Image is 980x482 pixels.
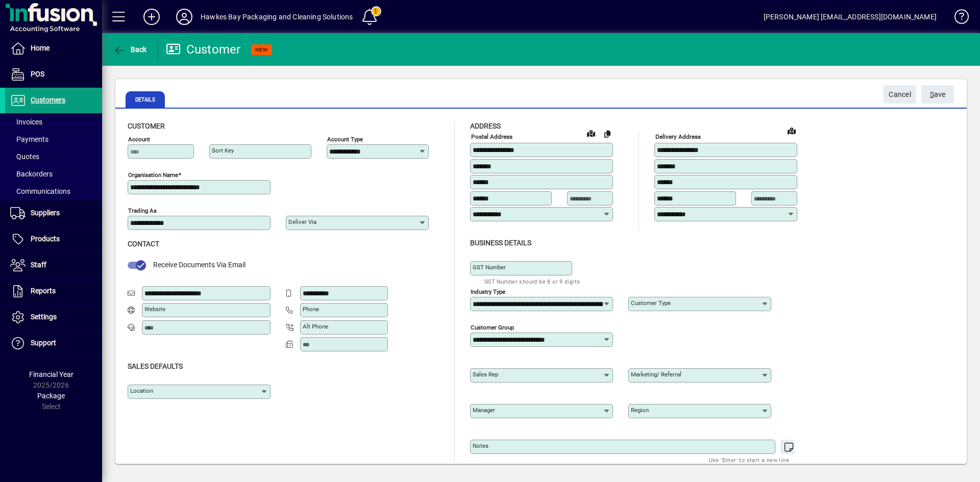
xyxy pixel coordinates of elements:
div: [PERSON_NAME] [EMAIL_ADDRESS][DOMAIN_NAME] [764,9,937,25]
mat-label: Alt Phone [303,323,328,330]
span: Products [31,235,60,243]
mat-label: GST Number [473,264,506,271]
span: Package [37,392,65,400]
mat-label: Sales rep [473,371,498,378]
button: Save [921,85,954,104]
span: Communications [10,187,70,195]
span: Staff [31,261,46,269]
mat-label: Account Type [327,136,363,143]
span: Address [470,122,501,130]
a: Quotes [5,148,102,165]
a: Payments [5,131,102,148]
mat-label: Phone [303,306,319,313]
a: Staff [5,252,102,278]
a: Settings [5,305,102,330]
a: View on map [583,125,599,141]
mat-label: Manager [473,407,495,414]
a: Knowledge Base [947,2,967,35]
div: Customer [166,41,241,58]
a: Backorders [5,165,102,183]
a: Products [5,226,102,252]
button: Back [110,40,150,59]
mat-label: Location [130,387,153,394]
span: Support [31,339,56,347]
span: Financial Year [29,370,73,378]
mat-label: Region [631,407,649,414]
span: ave [930,86,946,103]
mat-label: Customer group [471,323,514,331]
a: Communications [5,183,102,200]
span: Quotes [10,153,39,161]
span: Business details [470,239,531,247]
a: Home [5,36,102,61]
mat-label: Marketing/ Referral [631,371,681,378]
span: POS [31,70,44,78]
mat-hint: GST Number should be 8 or 9 digits [484,275,580,287]
mat-label: Trading as [128,207,157,214]
button: Add [135,8,168,26]
span: Customer [128,122,165,130]
button: Copy to Delivery address [599,125,616,142]
div: Hawkes Bay Packaging and Cleaning Solutions [201,9,353,25]
button: Profile [168,8,201,26]
span: Invoices [10,118,42,126]
span: Suppliers [31,209,60,217]
span: Receive Documents Via Email [153,261,246,269]
span: Backorders [10,170,53,178]
mat-label: Website [144,306,165,313]
a: Suppliers [5,200,102,226]
span: Customers [31,96,65,104]
span: Back [113,45,147,54]
mat-label: Account [128,136,150,143]
span: Payments [10,135,48,143]
span: Reports [31,287,56,295]
a: Support [5,331,102,356]
span: Contact [128,240,159,248]
app-page-header-button: Back [102,40,158,59]
a: Reports [5,278,102,304]
span: Settings [31,313,57,321]
span: Sales defaults [128,362,183,370]
span: Home [31,44,50,52]
span: NEW [255,46,268,53]
mat-label: Deliver via [288,218,316,225]
span: Cancel [889,86,911,103]
mat-label: Sort key [212,147,234,154]
mat-label: Customer type [631,299,671,307]
a: Invoices [5,113,102,131]
span: S [930,90,934,98]
a: POS [5,62,102,87]
span: Details [126,91,165,108]
mat-label: Notes [473,442,488,449]
button: Cancel [884,85,916,104]
mat-label: Organisation name [128,171,178,179]
mat-hint: Use 'Enter' to start a new line [709,454,789,466]
mat-label: Industry type [471,288,505,295]
a: View on map [783,122,800,139]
